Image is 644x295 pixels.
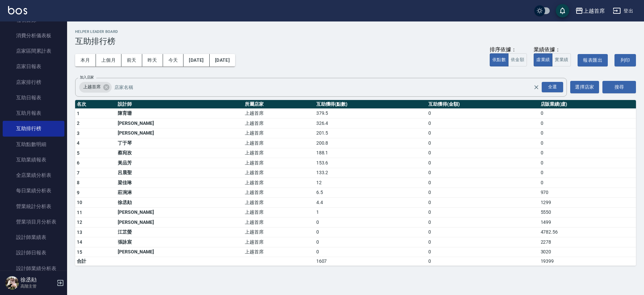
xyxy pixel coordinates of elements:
[539,128,636,138] td: 0
[315,148,427,158] td: 188.1
[427,188,539,198] td: 0
[116,207,243,217] td: [PERSON_NAME]
[77,120,79,126] span: 2
[539,227,636,237] td: 4782.56
[116,247,243,257] td: [PERSON_NAME]
[315,217,427,228] td: 0
[3,183,64,198] a: 每日業績分析表
[3,245,64,260] a: 設計師日報表
[3,59,64,74] a: 店家日報表
[80,75,94,80] label: 加入店家
[539,198,636,208] td: 1299
[116,158,243,168] td: 黃品芳
[508,53,527,66] button: 依金額
[243,188,314,198] td: 上越首席
[75,100,116,109] th: 名次
[79,82,112,93] div: 上越首席
[96,54,121,66] button: 上個月
[534,53,552,66] button: 虛業績
[243,207,314,217] td: 上越首席
[116,168,243,178] td: 呂晨聖
[77,239,83,245] span: 14
[3,199,64,214] a: 營業統計分析表
[610,5,636,17] button: 登出
[3,261,64,276] a: 設計師業績分析表
[20,283,55,289] p: 高階主管
[539,118,636,129] td: 0
[3,75,64,90] a: 店家排行榜
[75,100,636,266] table: a dense table
[427,158,539,168] td: 0
[532,83,541,92] button: Clear
[77,111,79,116] span: 1
[614,54,636,66] button: 列印
[315,118,427,129] td: 326.4
[210,54,235,66] button: [DATE]
[427,138,539,148] td: 0
[121,54,142,66] button: 前天
[315,188,427,198] td: 6.5
[427,118,539,129] td: 0
[427,108,539,118] td: 0
[570,81,599,93] button: 選擇店家
[583,7,605,15] div: 上越首席
[539,188,636,198] td: 970
[116,237,243,247] td: 張詠宸
[116,100,243,109] th: 設計師
[3,230,64,245] a: 設計師業績表
[142,54,163,66] button: 昨天
[540,81,565,94] button: Open
[77,249,83,255] span: 15
[3,214,64,230] a: 營業項目月分析表
[539,257,636,266] td: 19399
[315,178,427,188] td: 12
[116,108,243,118] td: 陳育珊
[315,168,427,178] td: 133.2
[243,128,314,138] td: 上越首席
[243,168,314,178] td: 上越首席
[116,227,243,237] td: 江芷螢
[183,54,209,66] button: [DATE]
[3,43,64,59] a: 店家區間累計表
[534,46,571,53] div: 業績依據：
[77,180,79,185] span: 8
[3,90,64,105] a: 互助日報表
[77,200,83,205] span: 10
[3,137,64,152] a: 互助點數明細
[243,247,314,257] td: 上越首席
[602,81,636,93] button: 搜尋
[578,54,608,66] button: 報表匯出
[539,168,636,178] td: 0
[490,46,527,53] div: 排序依據：
[116,118,243,129] td: [PERSON_NAME]
[116,138,243,148] td: 丁于琴
[573,4,607,18] button: 上越首席
[427,178,539,188] td: 0
[542,82,563,92] div: 全選
[539,158,636,168] td: 0
[427,168,539,178] td: 0
[5,276,19,290] img: Person
[77,150,79,156] span: 5
[3,121,64,136] a: 互助排行榜
[77,131,79,136] span: 3
[8,6,27,14] img: Logo
[315,198,427,208] td: 4.4
[315,247,427,257] td: 0
[116,178,243,188] td: 梁佳琳
[116,188,243,198] td: 莊涴淋
[243,108,314,118] td: 上越首席
[427,217,539,228] td: 0
[77,219,83,225] span: 12
[75,30,636,34] h2: Helper Leader Board
[539,100,636,109] th: 店販業績(虛)
[20,277,55,283] h5: 徐丞勛
[427,257,539,266] td: 0
[243,178,314,188] td: 上越首席
[163,54,184,66] button: 今天
[113,81,545,93] input: 店家名稱
[427,198,539,208] td: 0
[77,210,83,215] span: 11
[539,237,636,247] td: 2278
[427,237,539,247] td: 0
